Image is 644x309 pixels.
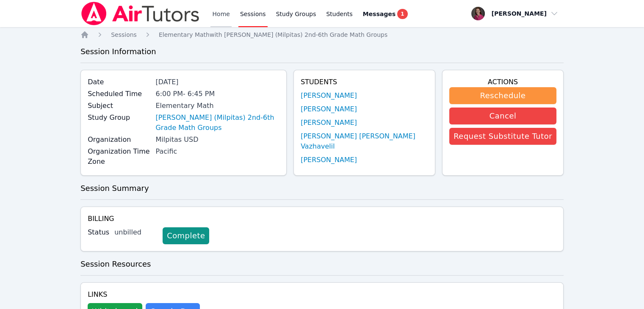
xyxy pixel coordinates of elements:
[159,31,387,38] span: Elementary Math with [PERSON_NAME] (Milpitas) 2nd-6th Grade Math Groups
[88,101,150,111] label: Subject
[397,9,407,19] span: 1
[80,2,200,25] img: Air Tutors
[155,146,279,157] div: Pacific
[88,89,150,99] label: Scheduled Time
[80,46,564,58] h3: Session Information
[449,87,556,104] button: Reschedule
[88,135,150,145] label: Organization
[155,101,279,111] div: Elementary Math
[111,31,137,38] span: Sessions
[155,135,279,145] div: Milpitas USD
[88,113,150,123] label: Study Group
[155,89,279,99] div: 6:00 PM - 6:45 PM
[88,77,150,87] label: Date
[449,77,556,87] h4: Actions
[155,113,279,133] a: [PERSON_NAME] (Milpitas) 2nd-6th Grade Math Groups
[155,77,279,87] div: [DATE]
[80,258,564,270] h3: Session Resources
[111,30,137,39] a: Sessions
[449,128,556,145] button: Request Substitute Tutor
[163,227,209,244] a: Complete
[301,155,357,165] a: [PERSON_NAME]
[301,77,428,87] h4: Students
[80,30,564,39] nav: Breadcrumb
[301,104,357,114] a: [PERSON_NAME]
[449,108,556,124] button: Cancel
[159,30,387,39] a: Elementary Mathwith [PERSON_NAME] (Milpitas) 2nd-6th Grade Math Groups
[301,131,428,152] a: [PERSON_NAME] [PERSON_NAME] Vazhavelil
[114,227,156,237] div: unbilled
[88,214,556,224] h4: Billing
[80,182,564,194] h3: Session Summary
[301,91,357,101] a: [PERSON_NAME]
[301,118,357,128] a: [PERSON_NAME]
[363,10,395,18] span: Messages
[88,146,150,167] label: Organization Time Zone
[88,227,109,237] label: Status
[88,290,200,300] h4: Links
